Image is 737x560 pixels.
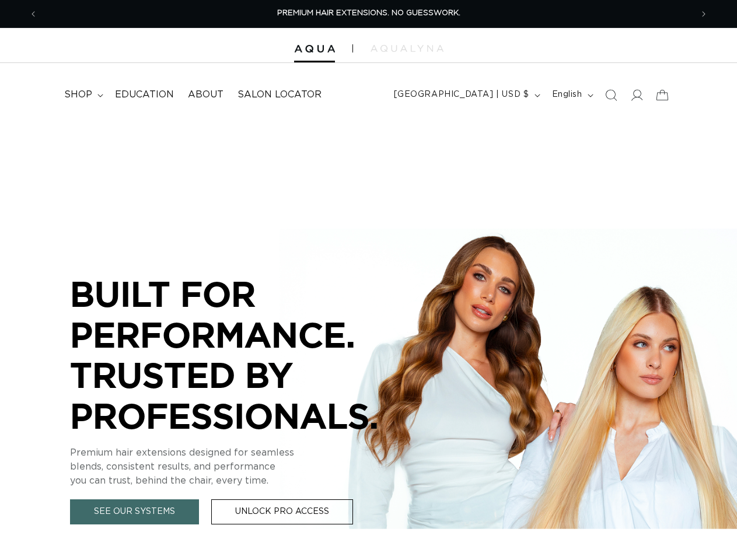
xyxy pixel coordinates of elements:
[211,499,353,524] a: Unlock Pro Access
[277,9,460,17] span: PREMIUM HAIR EXTENSIONS. NO GUESSWORK.
[20,3,46,25] button: Previous announcement
[387,84,545,106] button: [GEOGRAPHIC_DATA] | USD $
[294,45,335,53] img: Aqua Hair Extensions
[64,89,92,101] span: shop
[70,446,420,488] p: Premium hair extensions designed for seamless blends, consistent results, and performance you can...
[237,89,322,101] span: Salon Locator
[70,499,199,524] a: See Our Systems
[188,89,223,101] span: About
[598,82,624,108] summary: Search
[108,82,181,108] a: Education
[181,82,230,108] a: About
[115,89,174,101] span: Education
[230,82,329,108] a: Salon Locator
[691,3,717,25] button: Next announcement
[552,89,582,101] span: English
[371,45,443,52] img: aqualyna.com
[70,274,420,436] p: BUILT FOR PERFORMANCE. TRUSTED BY PROFESSIONALS.
[394,89,529,101] span: [GEOGRAPHIC_DATA] | USD $
[545,84,598,106] button: English
[57,82,108,108] summary: shop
